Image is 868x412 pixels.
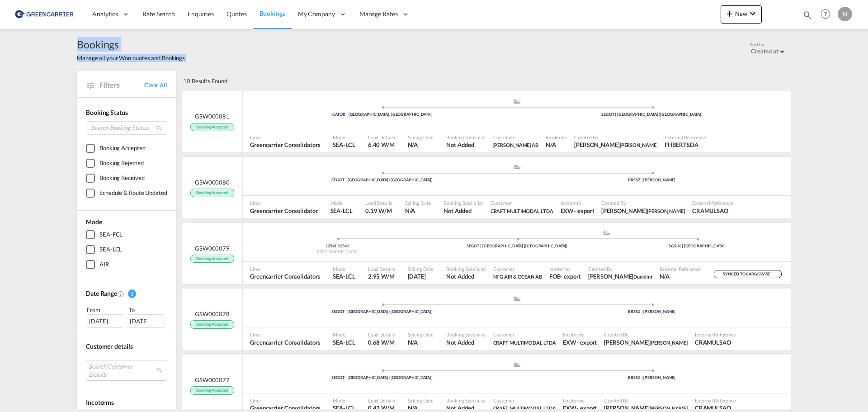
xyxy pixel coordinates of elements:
span: Not Added [446,141,486,149]
span: Incoterms [546,134,567,141]
div: GSW000081 Booking Accepted assets/icons/custom/ship-fill.svgassets/icons/custom/roll-o-plane.svgP... [182,91,791,153]
div: Booking Received [99,174,144,183]
span: NTG AIR & OCEAN AB [493,272,542,280]
span: GSW000078 [195,310,230,318]
div: BRSSZ | [PERSON_NAME] [517,177,787,183]
span: CRAFT MULTIMODAL LTDA [493,338,556,346]
input: Search Booking Status [86,121,167,135]
div: SEGOT | [GEOGRAPHIC_DATA] ([GEOGRAPHIC_DATA]) [247,375,517,381]
div: Booking Rejected [99,159,143,168]
span: 6.40 W/M [368,141,395,148]
span: Fredrik Fagerman [574,141,657,149]
span: Booking Accepted [190,189,234,197]
span: Customer [491,199,553,206]
span: My Company [298,9,335,19]
span: Linda Dunklint [588,272,652,280]
div: FOB [549,272,561,280]
span: 0.43 W/M [368,404,395,412]
span: Incoterms [563,397,597,404]
div: EXW [561,207,574,215]
div: BRSSZ | [PERSON_NAME] [517,375,787,381]
span: Booking Accepted [190,255,234,263]
span: Analytics [92,9,118,19]
div: 10 Results Found [183,71,227,91]
span: Fredrik Fagerman [604,338,687,346]
span: Booking Specialist [443,199,483,206]
span: Load Details [368,397,395,404]
div: [DATE] [86,314,124,328]
span: Created By [601,199,684,206]
span: Greencarrier Consolidators [250,141,320,149]
span: Fredrik Fagerman [601,207,684,215]
md-icon: assets/icons/custom/ship-fill.svg [601,231,612,235]
div: [DATE] [127,314,165,328]
span: Booking Specialist [446,331,486,338]
span: FOB export [549,272,581,280]
span: CRAMULSAO [692,207,733,215]
div: SEA-FCL [99,230,123,239]
span: Sailing Date [408,331,434,338]
span: Created By [604,331,687,338]
div: icon-magnify [802,10,812,24]
div: EXW [563,404,576,412]
div: EXW [563,338,576,346]
span: N/A [408,404,434,412]
span: 2.95 W/M [368,273,395,280]
md-checkbox: SEA-LCL [86,245,167,254]
span: 0.68 W/M [368,339,395,346]
span: From To [DATE][DATE] [86,305,167,328]
div: SEA-LCL [99,245,122,254]
span: EXW export [561,207,594,215]
a: Clear All [144,81,167,89]
div: GSW000080 Booking Accepted assets/icons/custom/ship-fill.svgassets/icons/custom/roll-o-plane.svgP... [182,157,791,218]
span: Mode [333,265,355,272]
span: GSW000081 [195,112,230,120]
span: Not Added [446,338,486,346]
span: External Reference [665,134,706,141]
span: External Reference [695,397,736,404]
span: Booking Specialist [446,265,486,272]
span: 13541 [338,243,349,248]
span: Filters [99,80,144,90]
span: Not Added [443,207,483,215]
div: Created at [751,47,778,55]
span: Customer [493,265,542,272]
md-checkbox: AIR [86,260,167,269]
div: SEGOT | [GEOGRAPHIC_DATA] ([GEOGRAPHIC_DATA]) [427,243,607,249]
span: Customer [493,397,556,404]
md-icon: icon-magnify [156,125,163,132]
span: Sailing Date [408,397,434,404]
span: External Reference [660,265,701,272]
span: Quotes [226,10,246,18]
span: F.H. Bertling AB [493,141,538,149]
span: CRAFT MULTIMODAL LTDA [491,207,553,215]
span: GSW000080 [195,178,230,186]
span: CRAMULSAO [695,404,736,412]
span: Booking Accepted [190,320,234,329]
span: 2 Oct 2025 [408,272,434,280]
span: External Reference [695,331,736,338]
span: 0.19 W/M [365,207,392,214]
div: Booking Accepted [99,144,145,153]
span: 13541 [325,243,338,248]
div: SEGOT | [GEOGRAPHIC_DATA] ([GEOGRAPHIC_DATA]) [247,309,517,315]
div: BRSSZ | [PERSON_NAME] [517,309,787,315]
div: Customer details [86,342,167,351]
button: icon-plus 400-fgNewicon-chevron-down [721,5,762,24]
span: Rate Search [142,10,175,18]
span: Liner [250,199,318,206]
div: SEGOT | [GEOGRAPHIC_DATA] ([GEOGRAPHIC_DATA]) [517,112,787,118]
span: Bookings [77,37,185,52]
md-icon: icon-chevron-down [747,8,758,19]
span: Load Details [368,265,395,272]
md-icon: assets/icons/custom/ship-fill.svg [512,362,523,367]
div: To [128,305,168,314]
span: Incoterms [563,331,597,338]
div: Help [818,6,838,23]
span: Booking Accepted [190,123,234,132]
span: Mode [333,397,355,404]
span: N/A [405,207,431,215]
span: Booking Specialist [446,134,486,141]
span: Greencarrier Consolidators [250,338,320,346]
span: Enquiries [188,10,214,18]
